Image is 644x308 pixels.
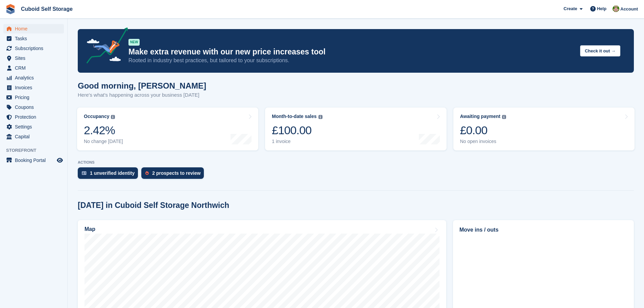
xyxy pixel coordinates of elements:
[81,27,128,66] img: price-adjustments-announcement-icon-8257ccfd72463d97f412b2fc003d46551f7dbcb40ab6d574587a9cd5c0d94...
[3,53,64,63] a: menu
[580,45,620,56] button: Check it out →
[3,112,64,122] a: menu
[15,63,55,73] span: CRM
[141,167,207,182] a: 2 prospects to review
[3,132,64,141] a: menu
[56,156,64,164] a: Preview store
[145,171,149,175] img: prospect-51fa495bee0391a8d652442698ab0144808aea92771e9ea1ae160a38d050c398.svg
[128,47,575,57] p: Make extra revenue with our new price increases tool
[15,132,55,141] span: Capital
[111,115,115,119] img: icon-info-grey-7440780725fd019a000dd9b08b2336e03edf1995a4989e88bcd33f0948082b44.svg
[3,73,64,82] a: menu
[318,115,323,119] img: icon-info-grey-7440780725fd019a000dd9b08b2336e03edf1995a4989e88bcd33f0948082b44.svg
[3,24,64,33] a: menu
[84,114,109,119] div: Occupancy
[15,112,55,122] span: Protection
[18,3,75,15] a: Cuboid Self Storage
[265,108,446,150] a: Month-to-date sales £100.00 1 invoice
[3,63,64,73] a: menu
[564,5,577,12] span: Create
[272,139,322,144] div: 1 invoice
[78,81,206,90] h1: Good morning, [PERSON_NAME]
[502,115,506,119] img: icon-info-grey-7440780725fd019a000dd9b08b2336e03edf1995a4989e88bcd33f0948082b44.svg
[15,73,55,82] span: Analytics
[77,108,258,150] a: Occupancy 2.42% No change [DATE]
[15,34,55,43] span: Tasks
[3,44,64,53] a: menu
[84,123,123,137] div: 2.42%
[3,93,64,102] a: menu
[460,114,501,119] div: Awaiting payment
[15,93,55,102] span: Pricing
[613,5,619,12] img: Chelsea Kitts
[15,24,55,33] span: Home
[15,83,55,92] span: Invoices
[90,170,135,176] div: 1 unverified identity
[620,6,638,13] span: Account
[85,226,95,232] h2: Map
[78,160,634,165] p: ACTIONS
[3,156,64,165] a: menu
[15,102,55,112] span: Coupons
[78,201,229,210] h2: [DATE] in Cuboid Self Storage Northwich
[82,171,87,175] img: verify_identity-adf6edd0f0f0b5bbfe63781bf79b02c33cf7c696d77639b501bdc392416b5a36.svg
[15,44,55,53] span: Subscriptions
[453,108,635,150] a: Awaiting payment £0.00 No open invoices
[3,102,64,112] a: menu
[460,123,506,137] div: £0.00
[78,91,206,99] p: Here's what's happening across your business [DATE]
[6,147,67,154] span: Storefront
[272,114,316,119] div: Month-to-date sales
[272,123,322,137] div: £100.00
[460,139,506,144] div: No open invoices
[128,39,140,46] div: NEW
[5,4,16,14] img: stora-icon-8386f47178a22dfd0bd8f6a31ec36ba5ce8667c1dd55bd0f319d3a0aa187defe.svg
[3,83,64,92] a: menu
[459,226,627,234] h2: Move ins / outs
[597,5,606,12] span: Help
[15,122,55,132] span: Settings
[15,53,55,63] span: Sites
[128,57,575,64] p: Rooted in industry best practices, but tailored to your subscriptions.
[78,167,141,182] a: 1 unverified identity
[3,34,64,43] a: menu
[152,170,200,176] div: 2 prospects to review
[3,122,64,132] a: menu
[15,156,55,165] span: Booking Portal
[84,139,123,144] div: No change [DATE]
